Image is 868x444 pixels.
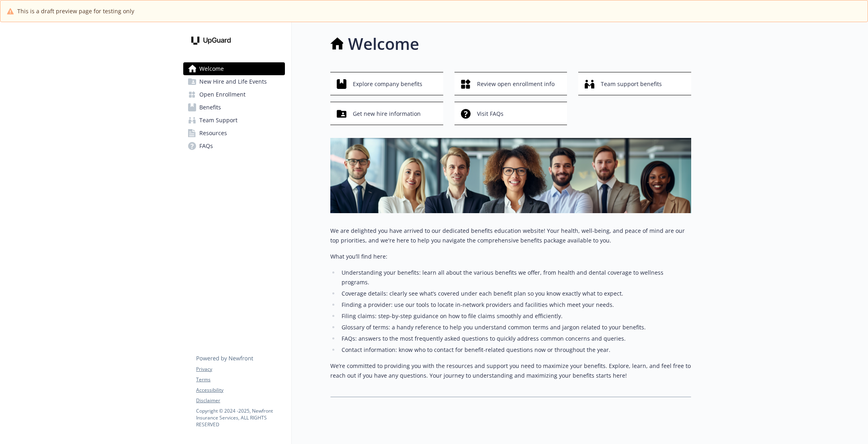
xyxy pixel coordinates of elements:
span: Resources [199,127,227,140]
span: Team support benefits [601,76,662,92]
button: Explore company benefits [330,72,443,95]
span: New Hire and Life Events [199,75,267,88]
li: Understanding your benefits: learn all about the various benefits we offer, from health and denta... [339,268,691,287]
a: Terms [196,376,285,383]
span: Visit FAQs [477,106,504,121]
button: Get new hire information [330,102,443,125]
span: Benefits [199,101,221,114]
li: Contact information: know who to contact for benefit-related questions now or throughout the year. [339,345,691,355]
button: Visit FAQs [454,102,567,125]
li: Glossary of terms: a handy reference to help you understand common terms and jargon related to yo... [339,323,691,332]
li: Coverage details: clearly see what’s covered under each benefit plan so you know exactly what to ... [339,289,691,298]
p: What you’ll find here: [330,252,691,261]
button: Team support benefits [578,72,691,95]
p: We’re committed to providing you with the resources and support you need to maximize your benefit... [330,361,691,380]
a: Open Enrollment [183,88,285,101]
h1: Welcome [348,32,419,56]
a: FAQs [183,140,285,152]
p: Copyright © 2024 - 2025 , Newfront Insurance Services, ALL RIGHTS RESERVED [196,407,285,428]
a: Accessibility [196,386,285,394]
button: Review open enrollment info [454,72,567,95]
p: We are delighted you have arrived to our dedicated benefits education website! Your health, well-... [330,226,691,245]
a: Privacy [196,366,285,373]
span: Review open enrollment info [477,76,555,92]
span: This is a draft preview page for testing only [17,7,134,15]
a: Disclaimer [196,397,285,404]
span: FAQs [199,140,213,152]
a: Team Support [183,114,285,127]
span: Get new hire information [353,106,421,121]
img: overview page banner [330,138,691,213]
span: Welcome [199,62,224,75]
a: Resources [183,127,285,140]
a: New Hire and Life Events [183,75,285,88]
a: Benefits [183,101,285,114]
li: Finding a provider: use our tools to locate in-network providers and facilities which meet your n... [339,300,691,310]
li: FAQs: answers to the most frequently asked questions to quickly address common concerns and queries. [339,334,691,343]
span: Team Support [199,114,237,127]
a: Welcome [183,62,285,75]
span: Explore company benefits [353,76,422,92]
span: Open Enrollment [199,88,246,101]
li: Filing claims: step-by-step guidance on how to file claims smoothly and efficiently. [339,311,691,321]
